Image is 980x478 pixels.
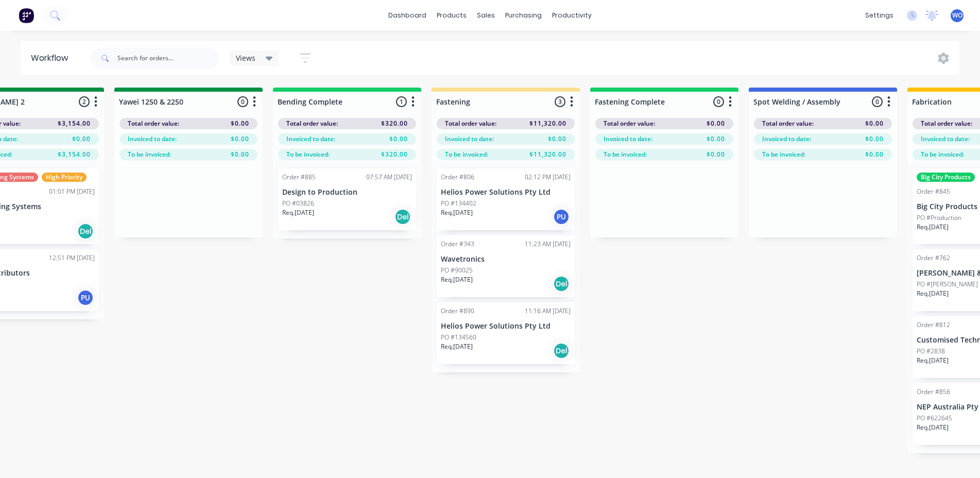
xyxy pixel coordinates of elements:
[19,8,34,23] img: Factory
[441,255,571,264] p: Wavetronics
[917,280,978,289] p: PO #[PERSON_NAME]
[42,173,87,182] div: High Priority
[472,8,500,23] div: sales
[282,173,316,182] div: Order #885
[282,199,314,208] p: PO #03826
[525,240,571,249] div: 11:23 AM [DATE]
[286,119,338,128] span: Total order value:
[49,253,95,263] div: 12:51 PM [DATE]
[441,333,476,342] p: PO #134560
[917,253,950,263] div: Order #762
[72,134,91,144] span: $0.00
[917,414,952,423] p: PO #622645
[525,306,571,316] div: 11:16 AM [DATE]
[381,150,408,159] span: $320.00
[952,11,962,20] span: WO
[437,302,575,364] div: Order #89011:16 AM [DATE]Helios Power Solutions Pty LtdPO #134560Req.[DATE]Del
[381,119,408,128] span: $320.00
[445,119,496,128] span: Total order value:
[441,173,474,182] div: Order #806
[865,150,884,159] span: $0.00
[500,8,547,23] div: purchasing
[921,119,972,128] span: Total order value:
[917,173,975,182] div: Big City Products
[432,8,472,23] div: products
[445,134,494,144] span: Invoiced to date:
[231,134,249,144] span: $0.00
[441,342,473,351] p: Req. [DATE]
[762,119,814,128] span: Total order value:
[441,306,474,316] div: Order #890
[236,53,255,63] span: Views
[128,150,171,159] span: To be invoiced:
[553,209,570,225] div: PU
[707,150,725,159] span: $0.00
[762,134,811,144] span: Invoiced to date:
[917,356,949,365] p: Req. [DATE]
[231,150,249,159] span: $0.00
[604,119,655,128] span: Total order value:
[231,119,249,128] span: $0.00
[547,8,597,23] div: productivity
[917,213,961,223] p: PO #Production
[917,347,945,356] p: PO #2838
[604,150,647,159] span: To be invoiced:
[49,187,95,196] div: 01:01 PM [DATE]
[762,150,805,159] span: To be invoiced:
[917,423,949,432] p: Req. [DATE]
[441,266,473,275] p: PO #90025
[441,188,571,197] p: Helios Power Solutions Pty Ltd
[389,134,408,144] span: $0.00
[282,208,314,217] p: Req. [DATE]
[437,235,575,297] div: Order #34311:23 AM [DATE]WavetronicsPO #90025Req.[DATE]Del
[441,199,476,208] p: PO #134402
[282,188,412,197] p: Design to Production
[437,168,575,230] div: Order #80602:12 PM [DATE]Helios Power Solutions Pty LtdPO #134402Req.[DATE]PU
[286,150,330,159] span: To be invoiced:
[865,119,884,128] span: $0.00
[58,150,91,159] span: $3,154.00
[529,150,566,159] span: $11,320.00
[286,134,335,144] span: Invoiced to date:
[383,8,432,23] a: dashboard
[525,173,571,182] div: 02:12 PM [DATE]
[917,320,950,330] div: Order #812
[917,223,949,232] p: Req. [DATE]
[394,209,411,225] div: Del
[917,289,949,298] p: Req. [DATE]
[366,173,412,182] div: 07:57 AM [DATE]
[117,48,219,69] input: Search for orders...
[445,150,488,159] span: To be invoiced:
[128,119,179,128] span: Total order value:
[441,208,473,217] p: Req. [DATE]
[553,276,570,292] div: Del
[441,322,571,331] p: Helios Power Solutions Pty Ltd
[441,275,473,284] p: Req. [DATE]
[604,134,652,144] span: Invoiced to date:
[707,119,725,128] span: $0.00
[553,343,570,359] div: Del
[77,289,94,306] div: PU
[917,387,950,397] div: Order #856
[707,134,725,144] span: $0.00
[921,150,964,159] span: To be invoiced:
[865,134,884,144] span: $0.00
[441,240,474,249] div: Order #343
[921,134,970,144] span: Invoiced to date:
[31,52,73,64] div: Workflow
[548,134,566,144] span: $0.00
[278,168,416,230] div: Order #88507:57 AM [DATE]Design to ProductionPO #03826Req.[DATE]Del
[860,8,899,23] div: settings
[77,223,94,240] div: Del
[917,187,950,196] div: Order #845
[128,134,177,144] span: Invoiced to date:
[58,119,91,128] span: $3,154.00
[529,119,566,128] span: $11,320.00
